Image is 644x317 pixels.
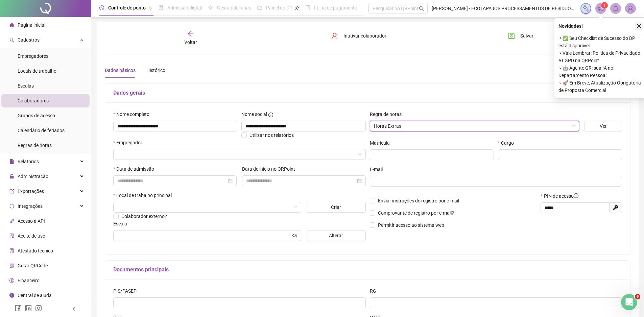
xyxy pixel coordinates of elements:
[558,79,643,94] span: ⚬ 🚀 Em Breve, Atualização Obrigatória de Proposta Comercial
[18,113,55,118] span: Grupos de acesso
[18,263,48,268] span: Gerar QRCode
[378,198,459,203] span: Enviar instruções de registro por e-mail
[558,22,583,30] span: Novidades !
[625,3,636,14] img: 81269
[9,174,14,179] span: lock
[18,22,45,28] span: Página inicial
[18,248,53,253] span: Atestado técnico
[520,32,533,40] span: Salvar
[374,121,575,131] span: Horas Extras
[187,30,194,37] span: arrow-left
[217,5,251,10] span: Gestão de férias
[558,34,643,49] span: ⚬ ✅ Seu Checklist de Sucesso do DP está disponível
[582,5,590,12] img: sparkle-icon.fc2bf0ac1784a2077858766a79e2daf3.svg
[558,64,643,79] span: ⚬ 🤖 Agente QR: sua IA no Departamento Pessoal
[148,6,152,10] span: pushpin
[621,294,637,310] iframe: Intercom live chat
[18,37,40,43] span: Cadastros
[18,68,56,74] span: Locais de trabalho
[331,203,341,211] span: Criar
[343,32,386,40] span: Inativar colaborador
[600,122,607,130] span: Ver
[637,24,641,28] span: close
[9,219,14,223] span: api
[105,67,136,74] div: Dados básicos
[370,111,406,118] label: Regra de horas
[558,49,643,64] span: ⚬ Vale Lembrar: Política de Privacidade e LGPD na QRPoint
[292,233,297,238] span: eye
[18,174,48,179] span: Administração
[9,189,14,194] span: export
[9,159,14,164] span: file
[574,193,578,198] span: info-circle
[249,132,294,138] span: Utilizar nos relatórios
[241,111,267,118] span: Nome social
[242,165,300,173] label: Data de início no QRPoint
[314,5,357,10] span: Folha de pagamento
[9,234,14,238] span: audit
[503,30,539,41] button: Salvar
[9,248,14,253] span: solution
[184,40,197,45] span: Voltar
[266,5,292,10] span: Painel do DP
[378,210,454,216] span: Comprovante de registro por e-mail?
[370,287,381,295] label: RG
[99,5,104,10] span: clock-circle
[598,5,604,11] span: notification
[72,307,76,311] span: left
[432,5,576,12] span: [PERSON_NAME] - ECOTAPAJOS PROCESSAMENTOS DE RESÍDUOS LT
[326,30,391,41] button: Inativar colaborador
[15,305,22,312] span: facebook
[9,23,14,27] span: home
[9,293,14,298] span: info-circle
[603,3,606,8] span: 1
[419,6,424,11] span: search
[370,139,394,147] label: Matrícula
[18,159,39,164] span: Relatórios
[295,6,299,10] span: pushpin
[370,166,387,173] label: E-mail
[113,111,154,118] label: Nome completo
[9,38,14,42] span: user-add
[18,203,43,209] span: Integrações
[18,189,44,194] span: Exportações
[18,128,65,133] span: Calendário de feriados
[159,5,163,10] span: file-done
[613,5,619,11] span: bell
[635,294,640,299] span: 6
[35,305,42,312] span: instagram
[108,5,146,10] span: Controle de ponto
[113,139,147,146] label: Empregador
[18,143,52,148] span: Regras de horas
[146,67,165,74] div: Histórico
[508,32,515,39] span: save
[9,204,14,209] span: sync
[307,202,366,213] button: Criar
[18,293,52,298] span: Central de ajuda
[18,233,45,239] span: Aceite de uso
[113,220,132,227] label: Escala
[113,287,141,295] label: PIS/PASEP
[18,218,45,224] span: Acesso à API
[585,121,622,131] button: Ver
[25,305,32,312] span: linkedin
[268,113,273,117] span: info-circle
[18,53,48,59] span: Empregadores
[167,5,202,10] span: Admissão digital
[257,5,262,10] span: dashboard
[113,89,622,97] h5: Dados gerais
[9,263,14,268] span: qrcode
[307,230,366,241] button: Alterar
[601,2,608,9] sup: 1
[18,278,40,283] span: Financeiro
[331,32,338,39] span: user-delete
[329,232,343,239] span: Alterar
[305,5,310,10] span: book
[113,165,159,173] label: Data de admissão
[544,192,578,200] span: PIN de acesso
[121,214,167,219] span: Colaborador externo?
[113,192,176,199] label: Local de trabalho principal
[113,266,622,274] h5: Documentos principais
[9,278,14,283] span: dollar
[18,83,34,89] span: Escalas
